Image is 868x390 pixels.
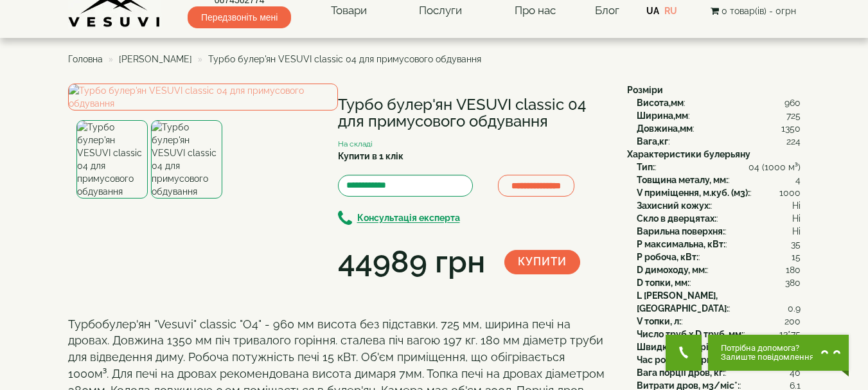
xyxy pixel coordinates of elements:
span: 1350 [781,122,801,135]
span: 380 [785,276,801,289]
b: D топки, мм: [637,278,689,288]
b: Ширина,мм [637,111,688,121]
b: Розміри [627,85,663,95]
b: Число труб x D труб, мм: [637,329,743,339]
div: : [637,161,801,173]
span: 0 товар(ів) - 0грн [722,6,796,16]
b: Консультація експерта [357,213,460,224]
label: Купити в 1 клік [338,150,403,163]
b: P максимальна, кВт: [637,239,725,249]
div: : [637,341,801,353]
div: : [637,328,801,341]
b: V приміщення, м.куб. (м3): [637,188,750,198]
button: Chat button [708,335,849,371]
b: Довжина,мм [637,123,693,134]
div: : [637,96,801,109]
div: : [637,251,801,263]
div: : [637,276,801,289]
button: 0 товар(ів) - 0грн [707,4,800,18]
span: 0.9 [788,302,801,315]
b: Вага,кг [637,136,668,146]
span: 725 [786,109,801,122]
span: Передзвоніть мені [188,6,291,28]
b: Тип: [637,162,655,172]
span: 960 [784,96,801,109]
span: 40 [790,366,801,379]
div: : [637,238,801,251]
div: : [637,225,801,238]
span: Ні [792,199,801,212]
b: P робоча, кВт: [637,252,698,262]
b: Висота,мм [637,98,684,108]
img: Турбо булер'ян VESUVI classic 04 для примусового обдування [68,84,338,111]
div: : [637,199,801,212]
button: Get Call button [666,335,702,371]
span: Потрібна допомога? [721,344,814,353]
b: D димоходу, мм: [637,265,707,275]
b: Скло в дверцятах: [637,213,716,224]
a: Блог [595,4,619,17]
b: V топки, л: [637,316,681,326]
b: Час роботи, порц. год: [637,355,733,365]
div: 44989 грн [338,240,485,284]
span: 200 [784,315,801,328]
div: : [637,173,801,186]
span: 35 [791,238,801,251]
b: Вага порції дров, кг: [637,368,725,378]
b: L [PERSON_NAME], [GEOGRAPHIC_DATA]: [637,290,729,314]
b: Товщина металу, мм: [637,175,728,185]
a: [PERSON_NAME] [119,54,192,64]
b: Швидкість нагріву повітря, м3/хв: [637,342,788,352]
div: : [637,315,801,328]
div: : [637,289,801,315]
img: Турбо булер'ян VESUVI classic 04 для примусового обдування [76,120,148,199]
span: 04 (1000 м³) [748,161,801,173]
img: Турбо булер'ян VESUVI classic 04 для примусового обдування [151,120,222,199]
b: Характеристики булерьяну [627,149,750,159]
span: 13*75 [779,328,801,341]
span: 1000 [779,186,801,199]
div: : [637,135,801,148]
div: : [637,186,801,199]
span: Ні [792,212,801,225]
a: RU [664,6,677,16]
h1: Турбо булер'ян VESUVI classic 04 для примусового обдування [338,96,608,130]
b: Варильна поверхня: [637,226,725,236]
span: 4 [795,173,801,186]
div: : [637,212,801,225]
div: : [637,366,801,379]
span: 15 [792,251,801,263]
span: 180 [786,263,801,276]
button: Купити [504,250,580,274]
div: : [637,109,801,122]
div: : [637,353,801,366]
span: Ні [792,225,801,238]
a: Головна [68,54,103,64]
span: Турбо булер'ян VESUVI classic 04 для примусового обдування [208,54,481,64]
a: UA [646,6,659,16]
div: : [637,263,801,276]
div: : [637,122,801,135]
span: 224 [786,135,801,148]
span: Залиште повідомлення [721,353,814,362]
small: На складі [338,139,373,148]
b: Захисний кожух: [637,200,711,211]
